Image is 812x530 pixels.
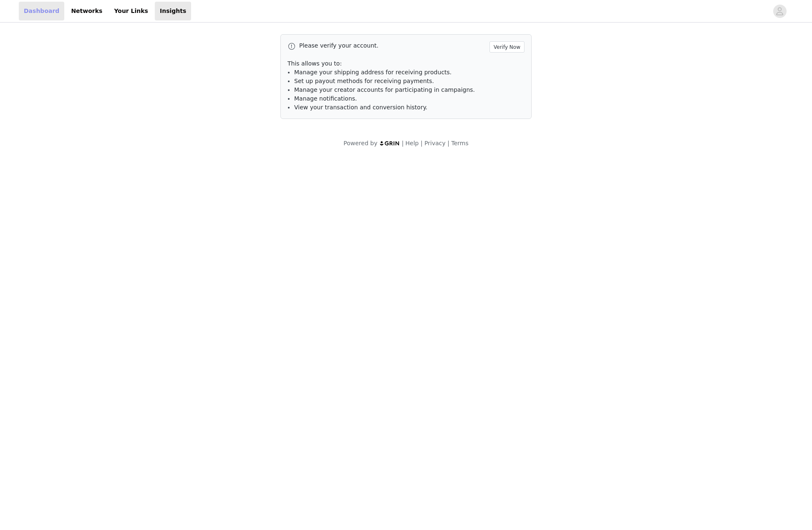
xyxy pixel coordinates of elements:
[379,141,400,146] img: logo
[294,86,475,93] span: Manage your creator accounts for participating in campaigns.
[294,104,427,111] span: View your transaction and conversion history.
[451,140,468,146] a: Terms
[343,140,377,146] span: Powered by
[155,2,191,20] a: Insights
[406,140,419,146] a: Help
[109,2,153,20] a: Your Links
[447,140,449,146] span: |
[19,2,64,20] a: Dashboard
[776,5,784,18] div: avatar
[294,95,357,102] span: Manage notifications.
[424,140,446,146] a: Privacy
[66,2,107,20] a: Networks
[421,140,423,146] span: |
[294,69,451,76] span: Manage your shipping address for receiving products.
[294,78,434,84] span: Set up payout methods for receiving payments.
[402,140,404,146] span: |
[489,41,525,53] button: Verify Now
[299,41,486,50] p: Please verify your account.
[287,59,525,68] p: This allows you to:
